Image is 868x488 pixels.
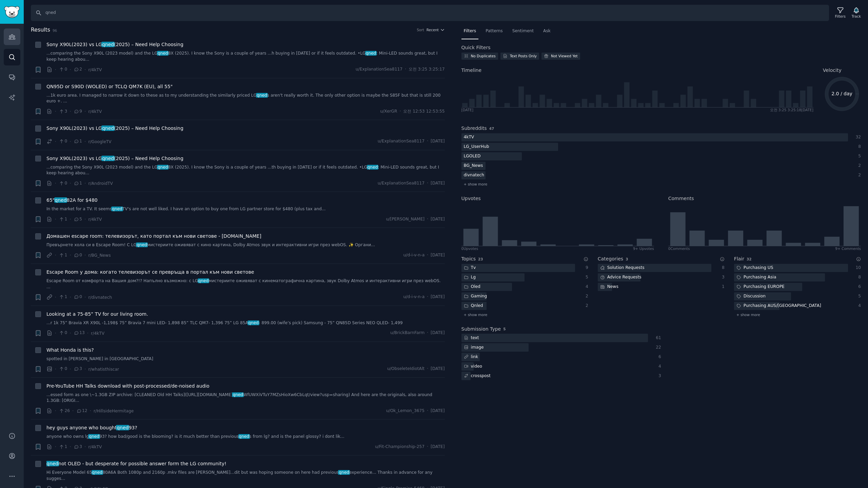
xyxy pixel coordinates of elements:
span: 96 [53,28,57,33]
span: qned [365,51,377,56]
div: Text Posts Only [510,54,537,58]
div: 8 [855,144,861,150]
div: 6 [655,354,661,360]
a: Looking at a 75-85” TV for our living room. [46,311,148,318]
a: In the market for a TV. It seemsqnedTV's are not well liked. I have an option to buy one from LG ... [46,206,445,212]
span: Recent [427,27,439,32]
div: Purchasing EUROPE [734,283,787,291]
div: 3 [718,274,725,280]
span: [DATE] [431,366,445,372]
span: Velocity [823,67,842,74]
span: · [70,294,71,301]
span: Sony X90L(2023) vs LG (2025) – Need Help Choosing [46,125,183,132]
div: Filters [835,14,846,19]
div: 0 Upvote s [461,246,478,251]
span: Timeline [461,67,482,74]
span: [DATE] [431,294,445,300]
div: Gaming [461,292,490,301]
span: u/Ok_Lemon_3675 [386,408,425,414]
span: Patterns [486,28,502,34]
div: 9+ Comments [835,246,861,251]
a: Escape Room у дома: когато телевизорът се превръща в портал към нови светове [46,269,254,276]
span: · [427,138,428,144]
a: ...comparing the Sony X90L (2023 model) and the LGqned8X (2025). I know the Sony is a couple of y... [46,51,445,62]
div: 8 [855,274,861,280]
span: · [84,252,86,259]
span: u/d-i-v-n-a [403,252,425,258]
div: Tv [461,264,478,272]
div: image [461,343,486,352]
span: 2 [74,66,82,73]
span: 3 [74,444,82,450]
span: qned [232,392,243,397]
div: 1 [718,284,725,290]
span: · [87,330,88,337]
div: Sort [417,27,424,32]
span: u/ExplanationSea8117 [356,66,402,73]
span: · [70,216,71,223]
span: · [70,366,71,373]
span: qned [157,165,169,170]
span: What Honda is this? [46,347,94,354]
div: News [598,283,621,291]
div: LGOLED [461,152,483,161]
span: qned [88,434,100,439]
span: r/divnatech [88,295,112,300]
h2: Upvotes [461,195,481,202]
span: 12 [76,408,87,414]
div: 4 [582,284,588,290]
span: 1 [59,294,67,300]
span: + show more [464,182,488,187]
div: 2 [582,303,588,309]
span: qned [338,470,350,475]
span: · [399,109,401,115]
span: r/BG_News [88,253,111,258]
a: ...1k euro area. I managed to narrow it down to these as to my understanding the similarly priced... [46,93,445,104]
a: hey guys anyone who boughtqned93? [46,424,137,431]
div: Purchasing AUS/[GEOGRAPHIC_DATA] [734,302,824,310]
span: 13 [74,330,85,336]
span: qned [157,51,169,56]
span: · [55,138,56,145]
span: qned [111,207,123,211]
span: · [70,330,71,337]
span: · [90,407,91,414]
span: · [55,294,56,301]
span: qned [256,93,268,98]
span: 47 [489,126,494,131]
span: [DATE] [431,444,445,450]
span: · [55,407,56,414]
span: 5 [503,327,506,331]
div: LG_UserHub [461,143,492,151]
div: BG_News [461,162,486,170]
div: 3 [655,373,661,379]
span: r/4kTV [88,67,102,72]
div: Advice Requests [598,273,644,282]
h2: Topics [461,255,476,262]
span: · [70,443,71,450]
span: · [55,180,56,187]
h2: Categories [598,255,623,262]
span: · [84,108,86,115]
span: 3 [74,366,82,372]
span: hey guys anyone who bought 93? [46,424,137,431]
h2: Comments [668,195,694,202]
span: r/HillsideHermitage [94,409,134,413]
div: divnatech [461,171,487,180]
span: 9 [74,109,82,115]
span: u/ObseleteIdiotAlt [387,366,425,372]
span: Ask [543,28,551,34]
div: 오전 3:25 3:25:18 [DATE] [770,108,813,112]
span: · [70,252,71,259]
span: qned [46,461,59,466]
span: · [84,66,86,73]
span: · [84,216,86,223]
span: [DATE] [431,252,445,258]
span: 3 [59,109,67,115]
button: Track [849,6,863,20]
div: [DATE] [461,108,474,112]
h2: Submission Type [461,326,501,333]
span: · [427,180,428,187]
span: qned [248,320,259,325]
